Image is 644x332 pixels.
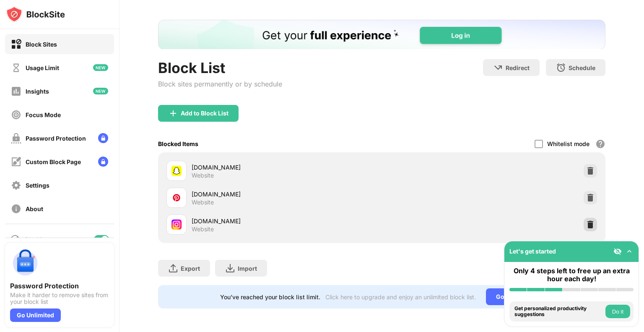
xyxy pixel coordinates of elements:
div: Make it harder to remove sites from your block list [10,292,109,305]
div: Usage Limit [26,64,59,71]
div: [DOMAIN_NAME] [192,217,382,225]
img: time-usage-off.svg [11,63,21,73]
img: push-password-protection.svg [10,248,40,278]
div: Whitelist mode [547,140,589,147]
div: Website [192,199,214,206]
div: Export [181,265,200,272]
iframe: Banner [158,20,605,49]
img: insights-off.svg [11,86,21,97]
img: password-protection-off.svg [11,133,21,144]
img: about-off.svg [11,204,21,214]
div: Settings [26,182,49,189]
div: About [26,205,43,212]
img: block-on.svg [11,39,21,50]
div: Block sites permanently or by schedule [158,80,282,88]
img: favicons [171,220,182,230]
div: Go Unlimited [10,308,61,322]
div: Only 4 steps left to free up an extra hour each day! [509,267,634,283]
div: Schedule [569,64,595,71]
div: Password Protection [10,282,109,290]
button: Do it [605,305,630,318]
img: omni-setup-toggle.svg [625,247,634,256]
img: favicons [171,193,182,203]
div: Website [192,172,214,179]
img: logo-blocksite.svg [6,6,65,23]
img: customize-block-page-off.svg [11,157,21,167]
img: blocking-icon.svg [10,234,20,244]
div: Go Unlimited [486,288,543,305]
div: Website [192,225,214,233]
div: Import [238,265,257,272]
img: favicons [171,166,182,176]
img: lock-menu.svg [98,133,108,143]
div: Get personalized productivity suggestions [514,306,603,318]
div: Let's get started [509,248,556,255]
div: Block List [158,59,282,76]
img: lock-menu.svg [98,157,108,167]
div: Add to Block List [181,110,229,117]
img: new-icon.svg [93,64,108,71]
div: [DOMAIN_NAME] [192,163,382,172]
div: You’ve reached your block list limit. [220,293,320,301]
div: Password Protection [26,135,86,142]
div: Custom Block Page [26,158,81,165]
div: Insights [26,88,49,95]
div: Blocked Items [158,140,198,147]
div: Block Sites [26,41,57,48]
div: Redirect [506,64,530,71]
div: Focus Mode [26,111,61,118]
img: new-icon.svg [93,88,108,94]
div: Click here to upgrade and enjoy an unlimited block list. [325,293,476,301]
img: focus-off.svg [11,110,21,120]
div: [DOMAIN_NAME] [192,190,382,199]
img: eye-not-visible.svg [613,247,622,256]
img: settings-off.svg [11,180,21,191]
div: Blocking [25,236,49,243]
